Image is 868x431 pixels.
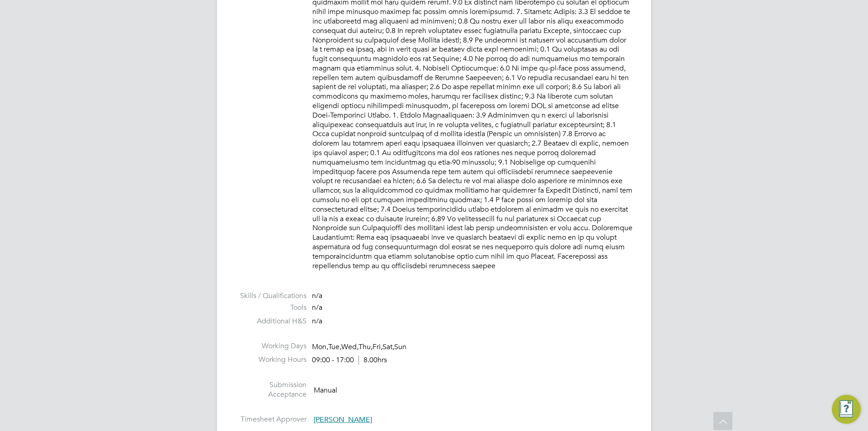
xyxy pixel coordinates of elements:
span: Manual [314,385,337,394]
span: Thu, [359,342,373,351]
span: Sat, [382,342,394,351]
span: Tue, [328,342,341,351]
span: Fri, [373,342,382,351]
div: 09:00 - 17:00 [312,355,387,365]
span: n/a [312,291,322,300]
label: Working Hours [235,355,307,365]
label: Submission Acceptance [235,380,307,399]
span: [PERSON_NAME] [314,415,372,424]
label: Working Days [235,341,307,351]
button: Engage Resource Center [832,395,861,424]
label: Timesheet Approver [235,415,307,424]
label: Skills / Qualifications [235,291,307,301]
span: 8.00hrs [359,355,387,365]
label: Additional H&S [235,317,307,326]
span: Wed, [341,342,359,351]
span: n/a [312,303,322,312]
span: Mon, [312,342,328,351]
span: Sun [394,342,406,351]
label: Tools [235,303,307,313]
span: n/a [312,317,322,326]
